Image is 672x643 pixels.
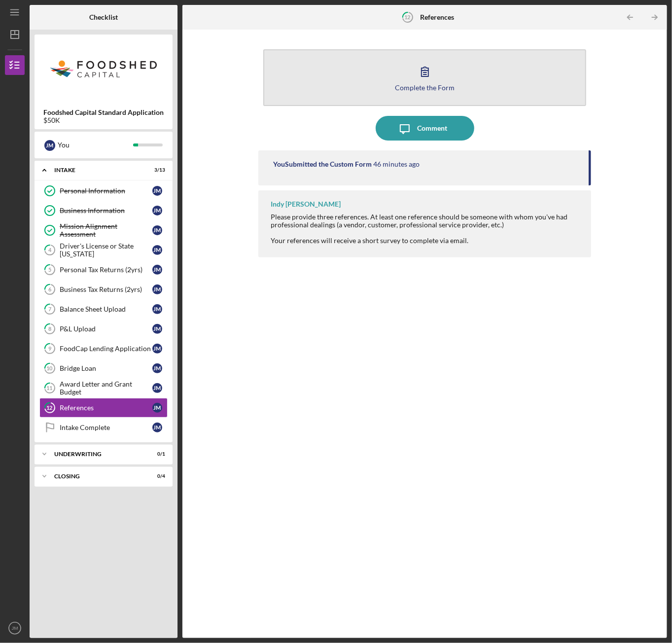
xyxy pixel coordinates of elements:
[271,213,581,229] div: Please provide three references. At least one reference should be someone with whom you've had pr...
[147,473,165,479] div: 0 / 4
[54,473,141,479] div: Closing
[271,200,341,208] div: Indy [PERSON_NAME]
[271,237,581,245] div: Your references will receive a short survey to complete via email.
[47,405,53,411] tspan: 12
[273,160,372,168] div: You Submitted the Custom Form
[39,201,168,220] a: Business InformationJM
[405,14,411,20] tspan: 12
[263,49,586,106] button: Complete the Form
[43,108,164,116] b: Foodshed Capital Standard Application
[5,618,25,638] button: JM
[60,187,152,195] div: Personal Information
[48,326,51,332] tspan: 8
[60,286,152,293] div: Business Tax Returns (2yrs)
[147,451,165,457] div: 0 / 1
[54,167,141,173] div: Intake
[152,363,162,373] div: J M
[60,404,152,412] div: References
[60,345,152,353] div: FoodCap Lending Application
[152,344,162,354] div: J M
[60,364,152,372] div: Bridge Loan
[152,225,162,235] div: J M
[152,403,162,413] div: J M
[152,304,162,314] div: J M
[39,319,168,339] a: 8P&L UploadJM
[12,626,18,631] text: JM
[376,116,474,141] button: Comment
[39,260,168,280] a: 5Personal Tax Returns (2yrs)JM
[39,280,168,299] a: 6Business Tax Returns (2yrs)JM
[48,286,52,293] tspan: 6
[152,186,162,196] div: J M
[54,451,141,457] div: Underwriting
[89,13,118,21] b: Checklist
[35,39,173,99] img: Product logo
[39,181,168,201] a: Personal InformationJM
[60,424,152,431] div: Intake Complete
[39,398,168,418] a: 12ReferencesJM
[39,339,168,358] a: 9FoodCap Lending ApplicationJM
[60,380,152,396] div: Award Letter and Grant Budget
[152,245,162,255] div: J M
[395,84,455,91] div: Complete the Form
[152,324,162,334] div: J M
[47,385,53,392] tspan: 11
[373,160,420,168] time: 2025-09-15 16:47
[152,423,162,432] div: J M
[152,285,162,294] div: J M
[39,358,168,378] a: 10Bridge LoanJM
[39,240,168,260] a: 4Driver's License or State [US_STATE]JM
[147,167,165,173] div: 3 / 13
[60,222,152,238] div: Mission Alignment Assessment
[58,137,133,153] div: You
[60,305,152,313] div: Balance Sheet Upload
[60,207,152,214] div: Business Information
[47,365,53,372] tspan: 10
[48,247,52,253] tspan: 4
[39,378,168,398] a: 11Award Letter and Grant BudgetJM
[39,220,168,240] a: Mission Alignment AssessmentJM
[152,206,162,215] div: J M
[39,418,168,437] a: Intake CompleteJM
[60,266,152,274] div: Personal Tax Returns (2yrs)
[43,116,164,124] div: $50K
[48,267,51,273] tspan: 5
[152,265,162,275] div: J M
[417,116,447,141] div: Comment
[48,346,52,352] tspan: 9
[60,325,152,333] div: P&L Upload
[44,140,55,151] div: J M
[152,383,162,393] div: J M
[420,13,454,21] b: References
[39,299,168,319] a: 7Balance Sheet UploadJM
[48,306,52,313] tspan: 7
[60,242,152,258] div: Driver's License or State [US_STATE]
